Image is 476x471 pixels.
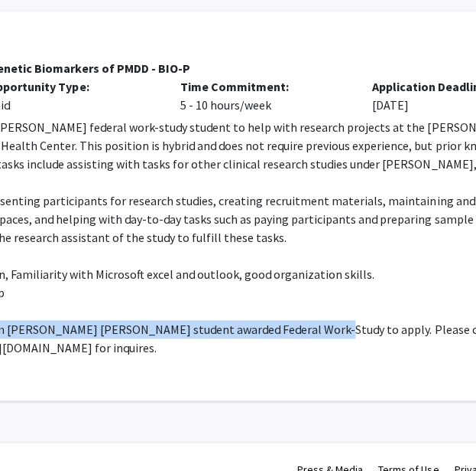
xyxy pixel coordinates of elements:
[169,77,361,114] div: 5 - 10 hours/week
[11,402,65,460] iframe: Chat
[180,77,349,96] p: Time Commitment:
